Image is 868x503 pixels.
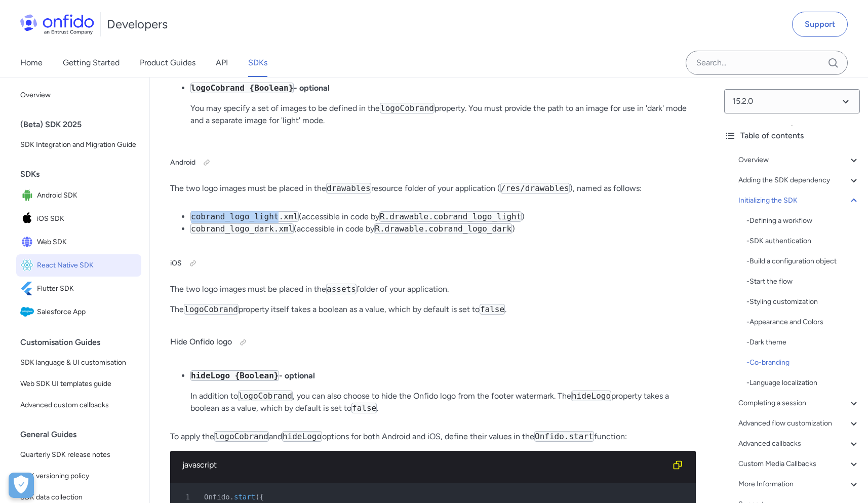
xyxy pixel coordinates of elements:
[738,397,860,409] a: Completing a session
[792,12,848,37] a: Support
[107,16,168,32] h1: Developers
[190,83,294,93] code: logoCobrand {Boolean}
[20,282,37,296] img: IconFlutter SDK
[37,258,137,273] span: React Native SDK
[746,255,860,267] div: - Build a configuration object
[170,283,696,295] p: The two logo images must be placed in the folder of your application.
[37,188,137,203] span: Android SDK
[190,211,299,222] code: cobrand_logo_light.xml
[746,316,860,328] a: -Appearance and Colors
[326,284,357,294] code: assets
[738,438,860,450] a: Advanced callbacks
[746,357,860,369] div: - Co-branding
[37,305,137,319] span: Salesforce App
[140,49,195,77] a: Product Guides
[746,296,860,308] div: - Styling customization
[20,188,37,203] img: IconAndroid SDK
[16,208,141,230] a: IconiOS SDKiOS SDK
[746,336,860,349] a: -Dark theme
[20,378,137,390] span: Web SDK UI templates guide
[746,336,860,349] div: - Dark theme
[738,195,860,207] a: Initializing the SDK
[738,478,860,490] a: More Information
[374,223,512,234] code: R.drawable.cobrand_logo_dark
[20,114,145,135] div: (Beta) SDK 2025
[379,211,522,222] code: R.drawable.cobrand_logo_light
[20,212,37,226] img: IconiOS SDK
[738,417,860,430] a: Advanced flow customization
[738,154,860,166] div: Overview
[260,493,264,501] span: {
[380,103,435,113] code: logoCobrand
[190,370,279,381] code: hideLogo {Boolean}
[16,85,141,105] a: Overview
[170,303,696,316] p: The property itself takes a boolean as a value, which by default is set to .
[214,431,269,442] code: logoCobrand
[20,357,137,369] span: SDK language & UI customisation
[20,424,145,445] div: General Guides
[170,334,696,351] h4: Hide Onfido logo
[746,316,860,328] div: - Appearance and Colors
[326,183,371,194] code: drawables
[190,211,696,223] li: (accessible in code by )
[190,390,696,414] p: In addition to , you can also choose to hide the Onfido logo from the footer watermark. The prope...
[16,353,141,373] a: SDK language & UI customisation
[746,255,860,267] a: -Build a configuration object
[16,231,141,253] a: IconWeb SDKWeb SDK
[738,458,860,470] a: Custom Media Callbacks
[190,223,696,235] li: (accessible in code by )
[282,431,322,442] code: hideLogo
[190,371,315,380] strong: - optional
[746,276,860,288] a: -Start the flow
[16,254,141,277] a: IconReact Native SDKReact Native SDK
[204,493,230,501] span: Onfido
[480,304,505,315] code: false
[238,391,293,401] code: logoCobrand
[746,296,860,308] a: -Styling customization
[9,473,34,498] button: Open Preferences
[63,49,120,77] a: Getting Started
[351,403,377,413] code: false
[230,493,234,501] span: .
[255,493,259,501] span: (
[16,395,141,415] a: Advanced custom callbacks
[170,431,696,443] p: To apply the and options for both Android and iOS, define their values in the function:
[190,223,294,234] code: cobrand_logo_dark.xml
[216,49,228,77] a: API
[190,83,330,93] strong: - optional
[738,174,860,186] a: Adding the SDK dependency
[20,14,94,34] img: Onfido Logo
[37,235,137,249] span: Web SDK
[170,182,696,195] p: The two logo images must be placed in the resource folder of your application ( ), named as follows:
[190,102,696,127] p: You may specify a set of images to be defined in the property. You must provide the path to an im...
[746,276,860,288] div: - Start the flow
[746,235,860,247] a: -SDK authentication
[667,455,688,475] button: Copy code snippet button
[20,164,145,184] div: SDKs
[9,473,34,498] div: Cookie Preferences
[724,130,860,142] div: Table of contents
[20,258,37,273] img: IconReact Native SDK
[16,184,141,207] a: IconAndroid SDKAndroid SDK
[20,399,137,411] span: Advanced custom callbacks
[20,449,137,461] span: Quarterly SDK release notes
[20,332,145,353] div: Customisation Guides
[184,304,239,315] code: logoCobrand
[174,491,197,503] span: 1
[16,278,141,300] a: IconFlutter SDKFlutter SDK
[182,459,667,471] div: javascript
[20,89,137,101] span: Overview
[746,235,860,247] div: - SDK authentication
[170,154,696,171] h5: Android
[234,493,255,501] span: start
[16,374,141,394] a: Web SDK UI templates guide
[746,215,860,227] div: - Defining a workflow
[16,135,141,155] a: SDK Integration and Migration Guide
[170,255,696,272] h5: iOS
